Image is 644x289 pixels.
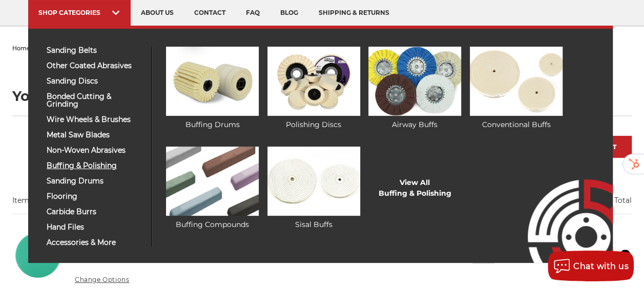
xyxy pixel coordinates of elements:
[47,131,143,139] span: metal saw blades
[47,77,143,85] span: sanding discs
[368,47,461,130] a: Airway Buffs
[47,62,143,70] span: other coated abrasives
[47,239,143,246] span: accessories & more
[47,162,143,170] span: buffing & polishing
[267,147,360,230] a: Sisal Buffs
[166,147,259,216] img: Buffing Compounds
[470,47,563,116] img: Conventional Buffs
[267,147,360,216] img: Sisal Buffs
[548,251,634,281] button: Chat with us
[12,124,381,164] span: Your order may qualify for free shipping
[12,230,64,281] img: 5" Green Film PSA Self Adhesive Wet / Dry Sanding Discs - 50 Pack
[47,116,143,123] span: wire wheels & brushes
[267,47,360,130] a: Polishing Discs
[12,89,632,103] h1: Your Cart
[12,195,269,214] th: Item
[12,45,30,52] a: home
[47,193,143,200] span: flooring
[166,147,259,230] a: Buffing Compounds
[166,47,259,130] a: Buffing Drums
[47,93,143,108] span: bonded cutting & grinding
[47,208,143,216] span: carbide burrs
[47,177,143,185] span: sanding drums
[75,276,129,283] a: Change Options
[368,47,461,116] img: Airway Buffs
[267,47,360,116] img: Polishing Discs
[379,177,451,199] a: View AllBuffing & Polishing
[12,144,381,164] span: (restricted to specific locations).
[47,147,143,154] span: non-woven abrasives
[573,261,629,271] span: Chat with us
[470,47,563,130] a: Conventional Buffs
[47,47,143,54] span: sanding belts
[166,47,259,116] img: Buffing Drums
[509,149,613,263] img: Empire Abrasives Logo Image
[47,223,143,231] span: hand files
[38,9,120,16] div: SHOP CATEGORIES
